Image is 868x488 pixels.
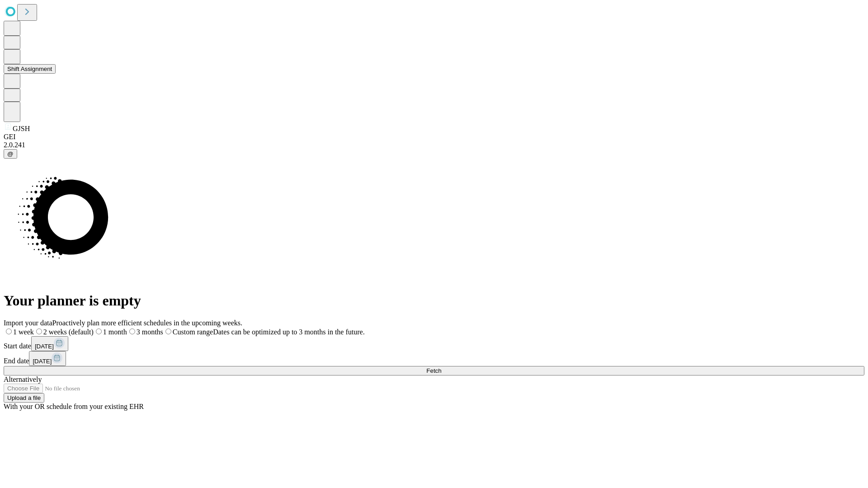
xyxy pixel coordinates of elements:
[4,375,42,383] span: Alternatively
[4,133,864,141] div: GEI
[31,336,68,351] button: [DATE]
[43,328,94,336] span: 2 weeks (default)
[4,149,17,159] button: @
[173,328,213,336] span: Custom range
[7,150,14,157] span: @
[4,351,864,366] div: End date
[4,141,864,149] div: 2.0.241
[4,403,144,410] span: With your OR schedule from your existing EHR
[103,328,127,336] span: 1 month
[35,343,54,350] span: [DATE]
[13,125,30,132] span: GJSH
[4,336,864,351] div: Start date
[4,319,52,327] span: Import your data
[165,328,171,334] input: Custom rangeDates can be optimized up to 3 months in the future.
[137,328,163,336] span: 3 months
[4,292,864,309] h1: Your planner is empty
[13,328,34,336] span: 1 week
[52,319,242,327] span: Proactively plan more efficient schedules in the upcoming weeks.
[4,64,56,74] button: Shift Assignment
[213,328,364,336] span: Dates can be optimized up to 3 months in the future.
[4,366,864,375] button: Fetch
[33,358,52,365] span: [DATE]
[4,393,44,403] button: Upload a file
[36,328,42,334] input: 2 weeks (default)
[96,328,102,334] input: 1 month
[29,351,66,366] button: [DATE]
[6,328,12,334] input: 1 week
[426,367,441,374] span: Fetch
[129,328,135,334] input: 3 months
